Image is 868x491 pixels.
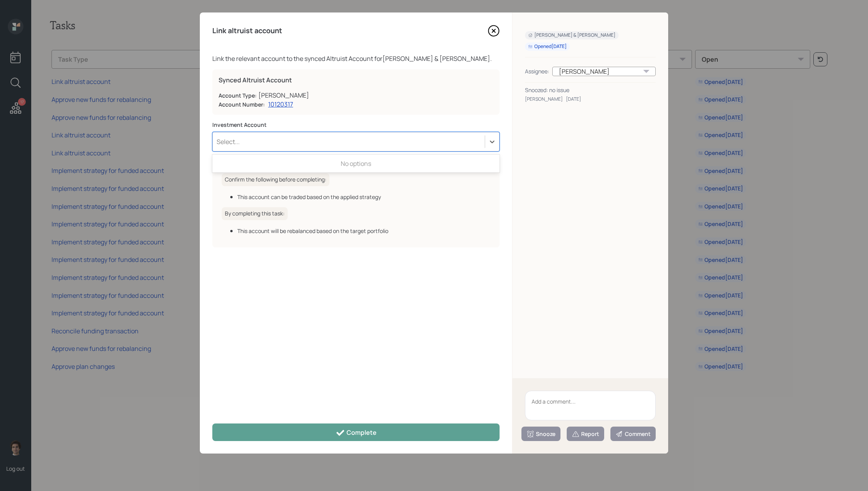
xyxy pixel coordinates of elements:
div: Select... [217,137,240,146]
div: [PERSON_NAME] [552,67,656,76]
h6: By completing this task: [222,207,288,220]
div: No options [212,156,500,171]
div: [PERSON_NAME] [258,91,309,100]
button: Complete [212,423,500,441]
div: Snoozed: no issue [525,86,656,94]
button: Snooze [521,427,560,441]
div: [DATE] [566,96,581,103]
div: Complete [336,428,377,438]
div: This account can be traded based on the applied strategy [237,193,490,201]
div: Opened [DATE] [528,43,567,50]
label: Investment Account [212,121,500,129]
div: Report [572,430,599,438]
button: Report [567,427,604,441]
label: Account Number: [219,101,265,109]
div: Link the relevant account to the synced Altruist Account for [PERSON_NAME] & [PERSON_NAME] . [212,54,500,63]
div: [PERSON_NAME] & [PERSON_NAME] [528,32,615,39]
div: Snooze [526,430,555,438]
label: Account Type: [219,92,257,100]
h4: Link altruist account [212,27,282,35]
button: Comment [610,427,656,441]
div: Comment [615,430,651,438]
h6: Confirm the following before completing: [222,173,329,186]
div: [PERSON_NAME] [525,96,563,103]
a: 10120317 [268,100,293,109]
div: This account will be rebalanced based on the target portfolio [237,227,490,235]
div: Assignee: [525,67,549,75]
label: Synced Altruist Account [219,76,493,84]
